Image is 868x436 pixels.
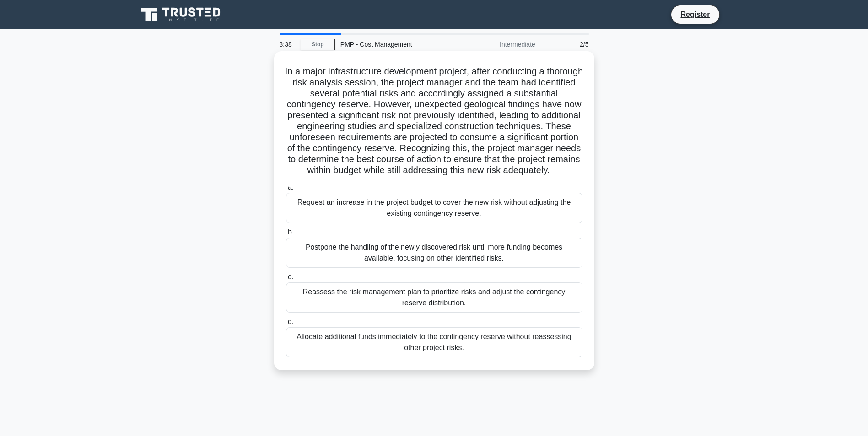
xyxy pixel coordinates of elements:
[286,238,582,268] div: Postpone the handling of the newly discovered risk until more funding becomes available, focusing...
[288,183,294,191] span: a.
[461,35,541,53] div: Intermediate
[286,327,582,357] div: Allocate additional funds immediately to the contingency reserve without reassessing other projec...
[274,35,301,53] div: 3:38
[285,66,583,176] h5: In a major infrastructure development project, after conducting a thorough risk analysis session,...
[286,282,582,313] div: Reassess the risk management plan to prioritize risks and adjust the contingency reserve distribu...
[288,318,294,325] span: d.
[301,39,335,50] a: Stop
[335,35,461,53] div: PMP - Cost Management
[286,193,582,223] div: Request an increase in the project budget to cover the new risk without adjusting the existing co...
[541,35,594,53] div: 2/5
[675,9,715,20] a: Register
[288,228,294,236] span: b.
[288,273,293,281] span: c.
